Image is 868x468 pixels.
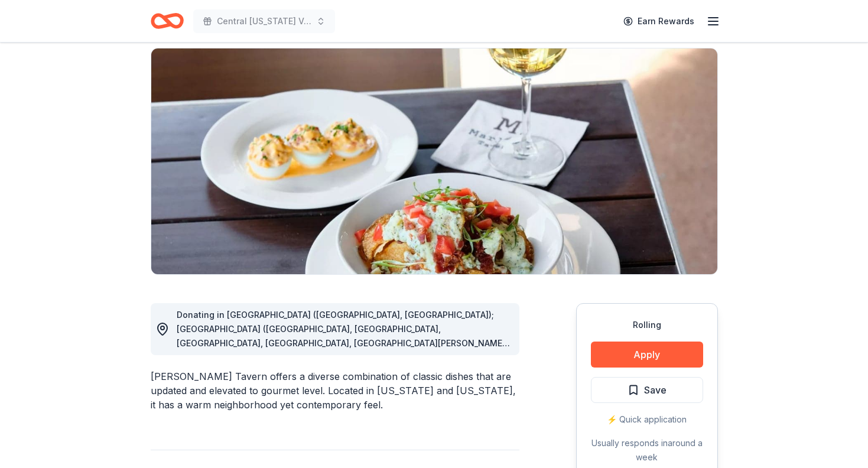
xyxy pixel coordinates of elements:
button: Central [US_STATE] Veg Fest Animal Haven Silent Auction [193,9,335,33]
span: Donating in [GEOGRAPHIC_DATA] ([GEOGRAPHIC_DATA], [GEOGRAPHIC_DATA]); [GEOGRAPHIC_DATA] ([GEOGRAP... [177,310,510,391]
span: Save [644,382,667,398]
div: Rolling [591,318,703,332]
button: Save [591,377,703,403]
button: Apply [591,342,703,368]
span: Central [US_STATE] Veg Fest Animal Haven Silent Auction [217,14,311,28]
div: ⚡️ Quick application [591,412,703,427]
div: [PERSON_NAME] Tavern offers a diverse combination of classic dishes that are updated and elevated... [151,369,519,412]
div: Usually responds in around a week [591,436,703,464]
img: Image for Marlow's Tavern [151,48,717,274]
a: Home [151,7,184,35]
a: Earn Rewards [616,11,701,32]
